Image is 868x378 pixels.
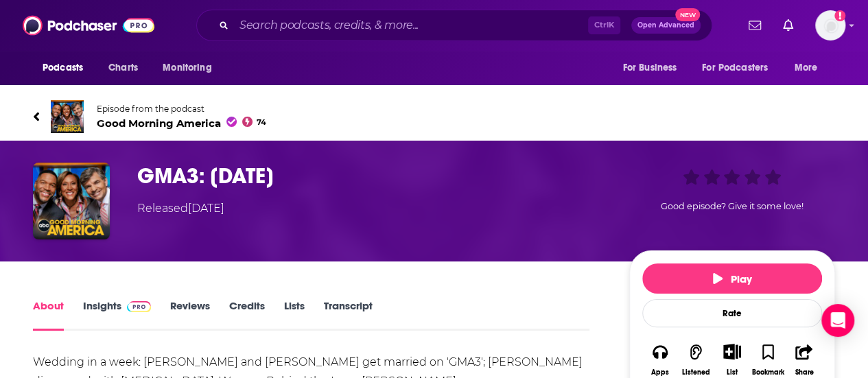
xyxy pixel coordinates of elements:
span: Episode from the podcast [97,104,266,114]
button: open menu [613,55,694,81]
span: More [795,58,818,78]
img: Podchaser Pro [127,301,151,312]
span: Charts [108,58,138,78]
input: Search podcasts, credits, & more... [234,14,588,36]
div: Listened [682,368,710,377]
svg: Add a profile image [834,10,845,21]
a: Charts [99,55,146,81]
span: Good episode? Give it some love! [661,201,804,211]
button: Play [642,263,822,294]
button: open menu [33,55,101,81]
div: List [727,368,738,377]
span: Open Advanced [637,22,694,29]
span: For Podcasters [702,58,768,78]
a: Lists [284,299,305,331]
span: Ctrl K [588,16,620,34]
a: Show notifications dropdown [743,14,766,37]
img: Good Morning America [51,100,84,133]
span: Monitoring [163,58,211,78]
div: Rate [642,299,822,327]
div: Search podcasts, credits, & more... [196,10,712,41]
img: Podchaser - Follow, Share and Rate Podcasts [23,12,154,38]
img: User Profile [815,10,845,40]
button: open menu [693,55,788,81]
a: Transcript [324,299,373,331]
a: Good Morning AmericaEpisode from the podcastGood Morning America74 [33,100,835,133]
span: New [675,8,700,21]
button: Show More Button [718,344,746,359]
button: Show profile menu [815,10,845,40]
span: 74 [257,119,266,126]
span: For Business [622,58,677,78]
span: Logged in as ahusic2015 [815,10,845,40]
div: Bookmark [752,368,784,377]
div: Open Intercom Messenger [821,304,854,337]
a: Show notifications dropdown [777,14,799,37]
button: Open AdvancedNew [631,17,701,34]
img: GMA3: Friday, February 23 [33,163,110,239]
a: About [33,299,64,331]
div: Share [795,368,813,377]
a: InsightsPodchaser Pro [83,299,151,331]
a: Credits [229,299,265,331]
h1: GMA3: Friday, February 23 [137,163,607,189]
button: open menu [785,55,835,81]
button: open menu [153,55,229,81]
span: Play [713,272,752,285]
div: Released [DATE] [137,200,224,217]
div: Apps [651,368,669,377]
span: Podcasts [43,58,83,78]
span: Good Morning America [97,117,266,130]
a: Reviews [170,299,210,331]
